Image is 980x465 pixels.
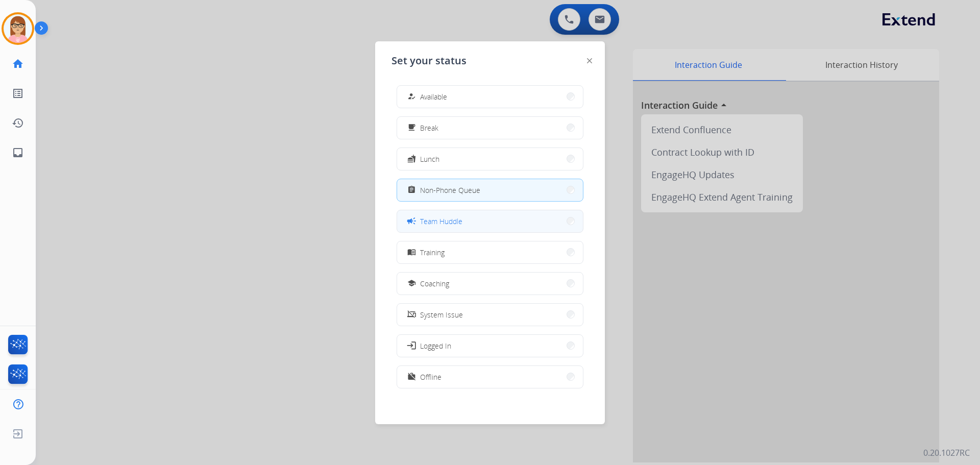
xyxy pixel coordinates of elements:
[397,241,583,263] button: Training
[407,373,416,381] mat-icon: work_off
[406,340,416,351] mat-icon: login
[420,216,462,227] span: Team Huddle
[12,146,24,159] mat-icon: inbox
[397,304,583,326] button: System Issue
[397,335,583,357] button: Logged In
[407,186,416,194] mat-icon: assignment
[420,340,451,351] span: Logged In
[420,247,445,258] span: Training
[407,155,416,163] mat-icon: fastfood
[391,54,467,68] span: Set your status
[397,86,583,108] button: Available
[407,248,416,257] mat-icon: menu_book
[4,14,32,43] img: avatar
[397,148,583,170] button: Lunch
[407,279,416,288] mat-icon: school
[420,91,447,102] span: Available
[12,87,24,100] mat-icon: list_alt
[407,310,416,319] mat-icon: phonelink_off
[12,117,24,129] mat-icon: history
[407,92,416,101] mat-icon: how_to_reg
[397,117,583,139] button: Break
[420,123,438,133] span: Break
[397,210,583,232] button: Team Huddle
[420,154,439,164] span: Lunch
[12,58,24,70] mat-icon: home
[406,216,416,226] mat-icon: campaign
[397,179,583,201] button: Non-Phone Queue
[397,273,583,295] button: Coaching
[397,366,583,388] button: Offline
[407,124,416,132] mat-icon: free_breakfast
[420,372,442,382] span: Offline
[587,58,592,63] img: close-button
[923,447,970,459] p: 0.20.1027RC
[420,278,449,289] span: Coaching
[420,309,463,320] span: System Issue
[420,185,480,195] span: Non-Phone Queue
